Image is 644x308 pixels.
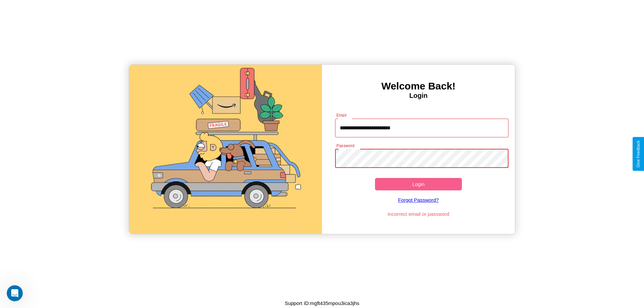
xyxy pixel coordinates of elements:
button: Login [375,178,462,190]
a: Forgot Password? [332,190,505,209]
label: Password [336,143,354,148]
img: gif [129,65,322,234]
h4: Login [322,92,515,100]
h3: Welcome Back! [322,80,515,92]
p: Support ID: mgft435mpou3ica3jhs [285,299,360,308]
div: Give Feedback [636,140,641,168]
p: Incorrect email or password [332,209,505,219]
iframe: Intercom live chat [7,285,23,301]
label: Email [336,112,347,118]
